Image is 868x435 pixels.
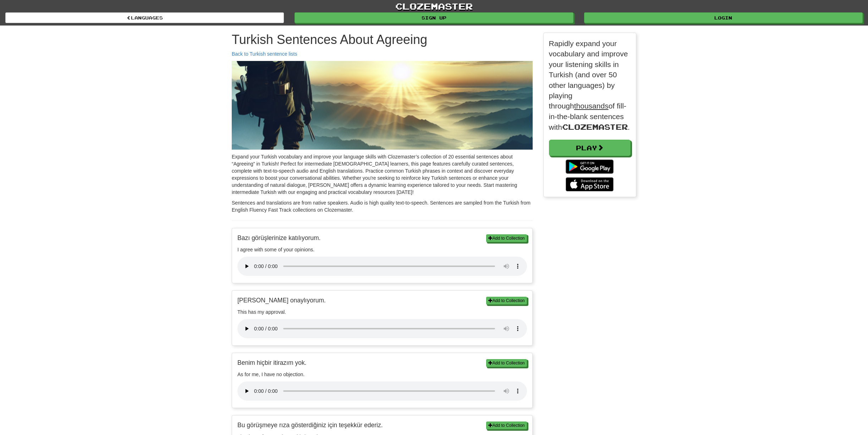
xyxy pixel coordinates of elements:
[237,358,527,367] p: Benim hiçbir itirazım yok.
[232,51,297,57] a: Back to Turkish sentence lists
[237,234,527,242] p: Bazı görüşlerinize katılıyorum.
[566,177,614,191] img: Download_on_the_App_Store_Badge_US-UK_135x40-25178aeef6eb6b83b96f5f2d004eda3bffbb37122de64afbaef7...
[486,234,527,242] button: Add to Collection
[5,12,284,23] a: Languages
[295,12,573,23] a: Sign up
[549,140,631,156] a: Play
[237,371,527,378] p: As for me, I have no objection.
[232,33,533,47] h1: Turkish Sentences About Agreeing
[549,38,631,133] p: Rapidly expand your vocabulary and improve your listening skills in Turkish (and over 50 other la...
[237,246,527,253] p: I agree with some of your opinions.
[237,308,527,316] p: This has my approval.
[574,102,609,110] u: thousands
[562,122,628,131] span: Clozemaster
[237,296,527,305] p: [PERSON_NAME] onaylıyorum.
[232,153,533,196] p: Expand your Turkish vocabulary and improve your language skills with Clozemaster’s collection of ...
[237,421,527,430] p: Bu görüşmeye rıza gösterdiğiniz için teşekkür ederiz.
[486,422,527,429] button: Add to Collection
[232,199,533,213] p: Sentences and translations are from native speakers. Audio is high quality text-to-speech. Senten...
[562,156,617,177] img: Get it on Google Play
[486,297,527,305] button: Add to Collection
[486,359,527,367] button: Add to Collection
[584,12,863,23] a: Login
